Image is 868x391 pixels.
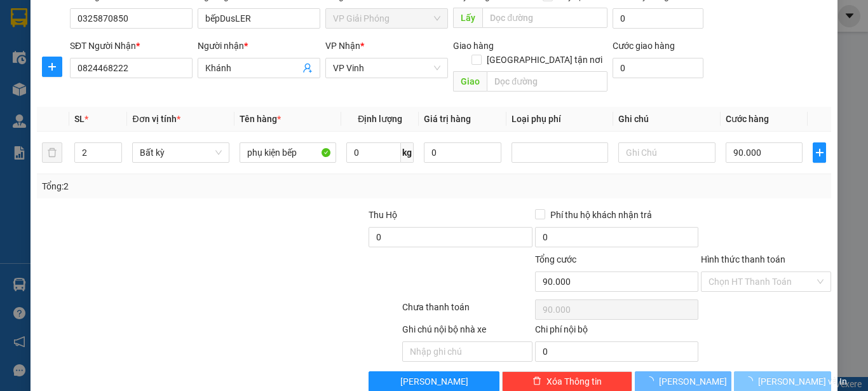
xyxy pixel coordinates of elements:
[701,254,785,264] label: Hình thức thanh toán
[506,107,613,132] th: Loại phụ phí
[813,147,825,158] span: plus
[758,374,847,388] span: [PERSON_NAME] và In
[618,142,715,163] input: Ghi Chú
[401,142,414,163] span: kg
[43,62,62,72] span: plus
[42,57,62,77] button: plus
[613,107,720,132] th: Ghi chú
[453,71,487,92] span: Giao
[726,114,769,124] span: Cước hàng
[424,142,501,163] input: 0
[333,9,440,28] span: VP Giải Phóng
[482,8,607,28] input: Dọc đường
[74,114,85,124] span: SL
[302,63,313,73] span: user-add
[42,179,336,193] div: Tổng: 2
[402,341,532,362] input: Nhập ghi chú
[42,142,62,163] button: delete
[424,114,471,124] span: Giá trị hàng
[482,53,607,67] span: [GEOGRAPHIC_DATA] tận nơi
[613,41,675,51] label: Cước giao hàng
[535,322,698,341] div: Chi phí nội bộ
[535,254,576,264] span: Tổng cước
[532,376,541,387] span: delete
[240,142,336,163] input: VD: Bàn, Ghế
[369,210,397,220] span: Thu Hộ
[453,41,494,51] span: Giao hàng
[402,322,532,341] div: Ghi chú nội bộ nhà xe
[813,142,826,163] button: plus
[744,376,758,385] span: loading
[16,92,170,113] b: GỬI : VP Giải Phóng
[325,41,360,51] span: VP Nhận
[545,208,657,222] span: Phí thu hộ khách nhận trả
[240,114,281,124] span: Tên hàng
[546,374,602,388] span: Xóa Thông tin
[119,31,531,47] li: [PERSON_NAME], [PERSON_NAME]
[487,71,607,92] input: Dọc đường
[659,374,727,388] span: [PERSON_NAME]
[16,16,79,79] img: logo.jpg
[198,39,320,53] div: Người nhận
[140,143,221,162] span: Bất kỳ
[400,374,468,388] span: [PERSON_NAME]
[333,58,440,78] span: VP Vinh
[645,376,659,385] span: loading
[119,47,531,63] li: Hotline: 02386655777, 02462925925, 0944789456
[132,114,180,124] span: Đơn vị tính
[453,8,482,28] span: Lấy
[613,8,703,29] input: Cước lấy hàng
[358,114,402,124] span: Định lượng
[70,39,193,53] div: SĐT Người Nhận
[401,300,534,322] div: Chưa thanh toán
[613,58,703,78] input: Cước giao hàng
